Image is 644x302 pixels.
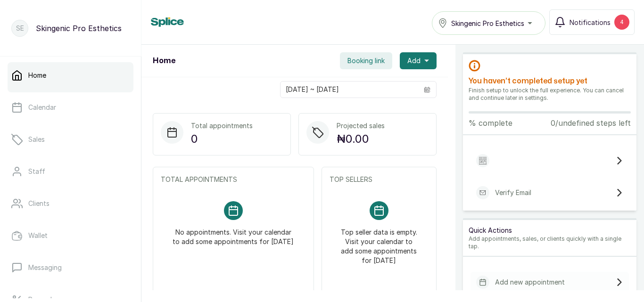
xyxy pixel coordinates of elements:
input: Select date [281,82,418,98]
p: Clients [28,199,50,208]
h1: Home [153,55,175,66]
p: Skingenic Pro Esthetics [36,23,122,34]
p: Staff [28,167,45,176]
a: Messaging [8,254,133,281]
h2: You haven’t completed setup yet [469,75,631,87]
a: Wallet [8,222,133,249]
p: Quick Actions [469,226,631,235]
span: Booking link [347,56,385,65]
div: 4 [614,15,629,30]
a: Sales [8,126,133,153]
p: Finish setup to unlock the full experience. You can cancel and continue later in settings. [469,87,631,102]
a: Clients [8,190,133,217]
button: Add [400,52,437,69]
a: Calendar [8,94,133,121]
span: Notifications [570,17,611,27]
span: Skingenic Pro Esthetics [451,18,524,28]
p: Add new appointment [495,278,565,287]
a: Staff [8,158,133,185]
p: 0/undefined steps left [551,117,631,129]
span: Add [407,56,421,65]
p: Wallet [28,231,48,240]
p: Verify Email [495,188,531,197]
p: Total appointments [191,121,253,131]
button: Skingenic Pro Esthetics [432,11,545,35]
p: Messaging [28,263,62,272]
p: TOTAL APPOINTMENTS [161,175,306,184]
button: Booking link [340,52,392,69]
svg: calendar [424,86,430,93]
p: 0 [191,131,253,147]
p: SE [16,24,24,33]
p: Sales [28,135,45,144]
p: Projected sales [337,121,385,131]
p: Add appointments, sales, or clients quickly with a single tap. [469,235,631,250]
button: Notifications4 [549,9,635,35]
p: No appointments. Visit your calendar to add some appointments for [DATE] [172,220,295,246]
a: Home [8,62,133,89]
p: Calendar [28,103,56,112]
p: TOP SELLERS [330,175,429,184]
p: Home [28,71,46,80]
p: Top seller data is empty. Visit your calendar to add some appointments for [DATE] [341,220,417,265]
p: % complete [469,117,512,129]
p: ₦0.00 [337,131,385,147]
